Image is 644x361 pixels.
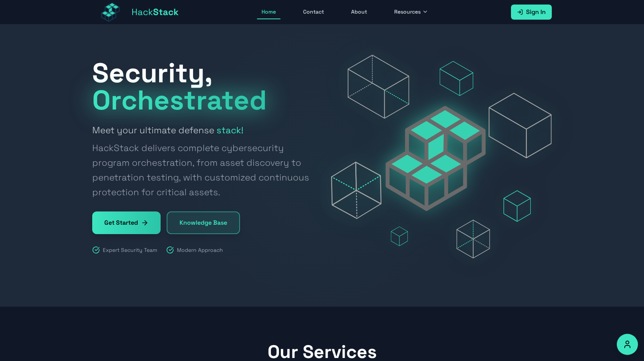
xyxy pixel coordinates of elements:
span: Hack [132,6,179,18]
h2: Our Services [92,343,552,361]
button: Accessibility Options [617,334,638,355]
button: Resources [390,5,433,19]
span: Orchestrated [92,83,267,117]
a: Home [257,5,280,19]
a: Get Started [92,211,161,234]
span: Stack [153,6,179,18]
span: Sign In [526,8,546,17]
strong: stack! [217,124,243,136]
span: Resources [394,8,421,15]
a: Sign In [511,5,552,20]
a: About [347,5,372,19]
h1: Security, [92,59,313,114]
div: Expert Security Team [92,246,157,254]
div: Modern Approach [166,246,223,254]
a: Contact [299,5,328,19]
a: Knowledge Base [167,211,240,234]
span: HackStack delivers complete cybersecurity program orchestration, from asset discovery to penetrat... [92,140,313,199]
h2: Meet your ultimate defense [92,123,313,199]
